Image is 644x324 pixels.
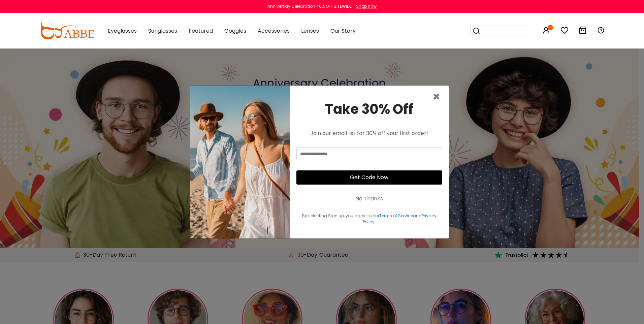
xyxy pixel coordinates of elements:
span: × [432,88,440,105]
span: Lenses [301,27,319,35]
div: Take 30% Off [296,99,442,119]
span: Featured [189,27,213,35]
span: Our Story [330,27,356,35]
div: Anniversay Celebration 40% OFF SITEWIDE [267,3,352,9]
a: Shop now [353,3,377,9]
div: Shop now [356,3,377,9]
span: Eyeglasses [108,27,137,35]
a: Terms of Service [379,213,413,219]
button: Close [432,91,440,103]
div: No Thanks [355,195,383,203]
a: Privacy Policy [363,213,437,225]
img: abbeglasses.com [39,23,94,39]
span: Sunglasses [148,27,177,35]
span: Goggles [224,27,246,35]
img: welcome [190,86,290,238]
div: By selecting Sign up, you agree to our and . [296,213,442,225]
div: Join our email list for 30% off your first order! [296,129,442,137]
span: Accessories [258,27,290,35]
button: Get Code Now [296,170,442,185]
